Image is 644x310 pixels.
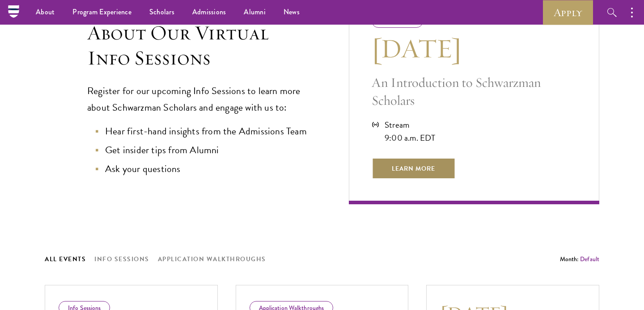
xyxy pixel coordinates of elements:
[385,131,436,144] div: 9:00 a.m. EDT
[372,32,576,65] h3: [DATE]
[87,21,313,71] h3: About Our Virtual Info Sessions
[158,254,266,265] button: Application Walkthroughs
[96,142,313,159] li: Get insider tips from Alumni
[560,254,579,263] span: Month:
[96,161,313,177] li: Ask your questions
[94,254,149,265] button: Info Sessions
[96,123,313,140] li: Hear first-hand insights from the Admissions Team
[580,254,599,264] button: Default
[372,158,455,179] span: Learn More
[385,118,436,131] div: Stream
[372,73,576,109] p: An Introduction to Schwarzman Scholars
[87,83,313,116] p: Register for our upcoming Info Sessions to learn more about Schwarzman Scholars and engage with u...
[45,254,86,265] button: All Events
